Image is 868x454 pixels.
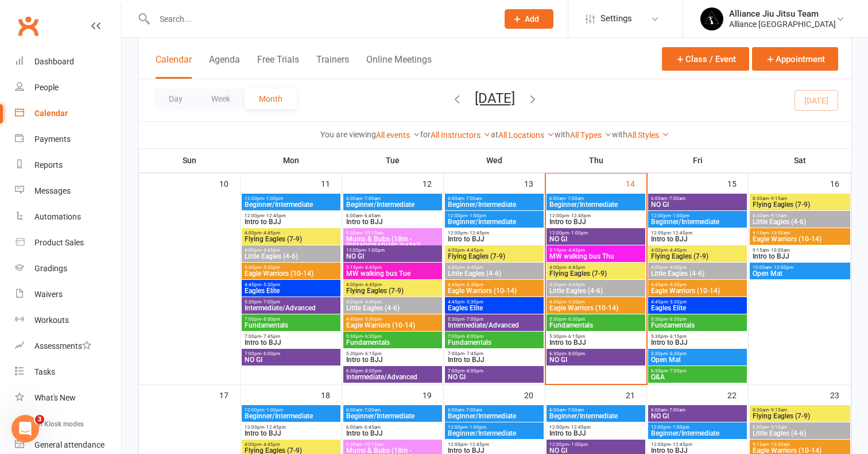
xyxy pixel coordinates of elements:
[346,236,440,249] span: Mums & Bubs (18m - [DEMOGRAPHIC_DATA])
[346,201,440,208] span: Beginner/Intermediate
[566,248,585,253] span: - 4:45pm
[244,407,338,413] span: 12:00pm
[549,413,643,420] span: Beginner/Intermediate
[447,430,541,437] span: Beginner/Intermediate
[727,174,748,193] div: 15
[524,385,545,404] div: 20
[565,407,584,413] span: - 7:00am
[346,442,440,447] span: 9:30am
[549,282,643,287] span: 4:00pm
[362,213,381,218] span: - 6:45am
[34,264,67,273] div: Gradings
[34,134,71,144] div: Payments
[600,6,632,32] span: Settings
[363,317,382,322] span: - 5:30pm
[15,307,121,333] a: Workouts
[650,334,745,339] span: 5:30pm
[346,374,440,380] span: Intermediate/Advanced
[366,248,385,253] span: - 1:00pm
[447,213,541,218] span: 12:00pm
[244,282,338,287] span: 4:45pm
[346,413,440,420] span: Beginner/Intermediate
[668,282,687,287] span: - 5:30pm
[346,253,440,260] span: NO GI
[241,148,342,172] th: Mon
[264,213,286,218] span: - 12:45pm
[346,334,440,339] span: 5:30pm
[650,368,745,374] span: 6:30pm
[650,317,745,322] span: 5:30pm
[549,248,643,253] span: 3:15pm
[464,282,483,287] span: - 5:30pm
[769,248,790,253] span: - 10:00am
[447,253,541,260] span: Flying Eagles (7-9)
[569,442,588,447] span: - 1:00pm
[729,9,836,19] div: Alliance Jiu Jitsu Team
[15,101,121,126] a: Calendar
[769,425,787,430] span: - 9:15am
[346,213,440,218] span: 6:00am
[264,196,283,201] span: - 1:00pm
[447,334,541,339] span: 7:00pm
[209,54,240,79] button: Agenda
[467,425,486,430] span: - 1:00pm
[244,236,338,243] span: Flying Eagles (7-9)
[346,196,440,201] span: 6:00am
[650,213,745,218] span: 12:00pm
[11,415,39,443] iframe: Intercom live chat
[668,334,687,339] span: - 6:15pm
[549,442,643,447] span: 12:00pm
[650,248,745,253] span: 4:00pm
[525,14,539,24] span: Add
[662,47,749,71] button: Class / Event
[139,148,241,172] th: Sun
[34,367,55,376] div: Tasks
[423,174,443,193] div: 12
[498,130,555,140] a: All Locations
[650,374,745,380] span: Q&A
[570,130,612,140] a: All Types
[261,299,280,305] span: - 7:00pm
[752,265,848,270] span: 10:00am
[569,213,591,218] span: - 12:45pm
[650,196,745,201] span: 6:00am
[261,265,280,270] span: - 5:30pm
[346,218,440,225] span: Intro to BJJ
[549,334,643,339] span: 5:30pm
[668,299,687,305] span: - 5:30pm
[626,385,646,404] div: 21
[752,270,848,277] span: Open Mat
[362,442,383,447] span: - 10:15am
[671,213,689,218] span: - 1:00pm
[154,89,197,109] button: Day
[261,351,280,356] span: - 8:00pm
[244,305,338,311] span: Intermediate/Advanced
[752,47,838,71] button: Appointment
[447,322,541,329] span: Intermediate/Advanced
[363,265,382,270] span: - 4:45pm
[346,230,440,236] span: 9:30am
[650,253,745,260] span: Flying Eagles (7-9)
[752,196,848,201] span: 8:30am
[346,317,440,322] span: 4:45pm
[650,430,745,437] span: Beginner/Intermediate
[566,317,585,322] span: - 6:30pm
[545,148,647,172] th: Thu
[549,201,643,208] span: Beginner/Intermediate
[612,130,627,139] strong: with
[447,230,541,236] span: 12:00pm
[363,282,382,287] span: - 4:45pm
[566,282,585,287] span: - 4:45pm
[197,89,245,109] button: Week
[549,218,643,225] span: Intro to BJJ
[447,270,541,277] span: Little Eagles (4-6)
[668,248,687,253] span: - 4:45pm
[321,174,342,193] div: 11
[261,230,280,236] span: - 4:45pm
[549,213,643,218] span: 12:00pm
[752,407,848,413] span: 8:30am
[447,413,541,420] span: Beginner/Intermediate
[244,351,338,356] span: 7:00pm
[261,317,280,322] span: - 8:00pm
[700,7,723,30] img: thumb_image1705117588.png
